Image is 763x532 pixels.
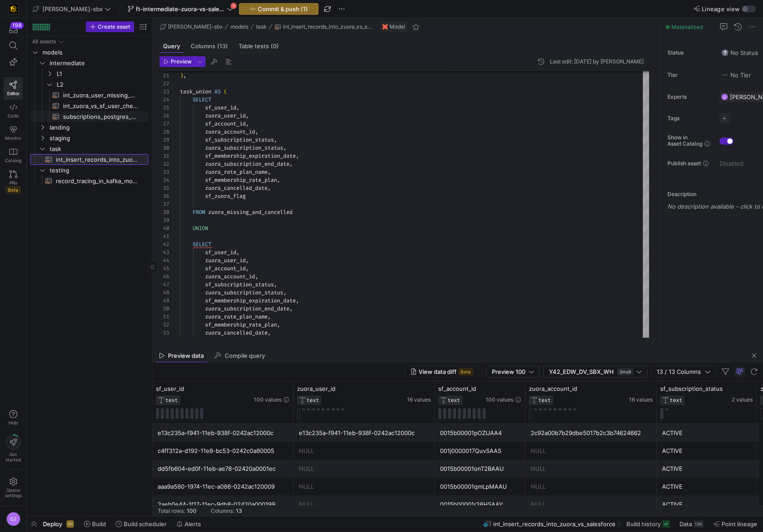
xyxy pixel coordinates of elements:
[159,56,195,67] button: Preview
[159,176,169,184] div: 34
[7,91,20,96] span: Editor
[158,496,288,513] div: 2aeb0e44-1f17-11ec-9db8-02420a000199
[193,96,211,103] span: SELECT
[30,90,148,101] div: Press SPACE to select this row.
[30,58,148,68] div: Press SPACE to select this row.
[30,111,148,122] a: subscriptions_postgres_kafka_joined_view​​​​​​​​​​
[5,452,21,462] span: Get started
[30,90,148,101] a: int_zuora_user_missing_check​​​​​​​​​​
[236,104,239,111] span: ,
[217,43,228,49] span: (13)
[193,209,205,216] span: FROM
[299,424,429,442] div: e13c235a-f941-11eb-938f-0242ac12000c
[405,366,479,377] button: View data diffBeta
[92,520,106,528] span: Build
[4,77,23,100] a: Editor
[30,68,148,79] div: Press SPACE to select this row.
[274,136,277,143] span: ,
[531,424,651,442] div: 2c92a00b7b29dbe5017b2c3b74624662
[268,184,271,192] span: ,
[5,158,21,163] span: Catalog
[80,516,110,532] button: Build
[205,193,246,200] span: sf_zuora_flag
[667,50,712,56] span: Status
[159,120,169,128] div: 27
[43,520,62,528] span: Deploy
[254,397,281,403] span: 100 values
[721,520,757,528] span: Point lineage
[159,192,169,200] div: 36
[732,397,753,403] span: 2 values
[6,186,21,193] span: Beta
[159,216,169,224] div: 39
[529,385,577,392] span: zuora_account_id
[159,337,169,345] div: 54
[112,516,171,532] button: Build scheduler
[440,424,520,442] div: 0015b00001pOZIJAA4
[289,160,293,168] span: ,
[492,368,525,375] span: Preview 100
[662,478,751,495] div: ACTIVE
[667,160,701,167] span: Publish asset
[205,329,268,336] span: zuora_cancelled_date
[187,508,197,514] div: 100
[42,47,147,58] span: models
[126,3,235,15] button: ft-intermediate-zuora-vs-salesforce-08052025
[662,460,751,478] div: ACTIVE
[42,5,103,13] span: [PERSON_NAME]-sbx
[168,353,204,359] span: Preview data
[30,79,148,90] div: Press SPACE to select this row.
[256,24,267,30] span: task
[98,24,130,30] span: Create asset
[440,496,520,513] div: 0015b00001r26HSAAY
[159,184,169,192] div: 35
[30,101,148,111] a: int_zuora_vs_sf_user_check​​​​​​​​​​
[660,385,723,392] span: sf_subscription_status
[246,120,249,127] span: ,
[159,313,169,321] div: 51
[63,101,138,111] span: int_zuora_vs_sf_user_check​​​​​​​​​​
[205,104,236,111] span: sf_user_id
[205,249,236,256] span: sf_user_id
[50,58,147,68] span: intermediate
[719,47,760,59] button: No statusNo Status
[662,442,751,460] div: ACTIVE
[271,43,279,49] span: (0)
[136,5,225,13] span: ft-intermediate-zuora-vs-salesforce-08052025
[709,516,761,532] button: Point lineage
[30,122,148,133] div: Press SPACE to select this row.
[268,313,271,320] span: ,
[549,368,614,375] span: Y42_EDW_DV_SBX_WH
[205,168,268,176] span: zuora_rate_plan_name
[8,420,19,425] span: Help
[651,366,717,377] button: 13 / 13 Columns
[165,397,178,403] span: TEXT
[10,22,24,29] div: 198
[86,21,134,32] button: Create asset
[159,160,169,168] div: 32
[268,168,271,176] span: ,
[30,101,148,111] div: Press SPACE to select this row.
[159,232,169,240] div: 41
[205,337,246,344] span: sf_zuora_flag
[159,136,169,144] div: 29
[667,72,712,78] span: Tier
[4,21,23,38] button: 198
[159,71,169,80] div: 21
[246,112,249,119] span: ,
[159,168,169,176] div: 33
[719,69,753,81] button: No tierNo Tier
[158,424,288,442] div: e13c235a-f941-11eb-938f-0242ac12000c
[254,21,269,32] button: task
[702,5,740,13] span: Lineage view
[205,128,255,135] span: zuora_account_id
[50,122,147,133] span: landing
[721,49,758,56] span: No Status
[299,478,429,495] div: NULL
[255,128,258,135] span: ,
[5,135,21,141] span: Monitor
[4,100,23,122] a: Code
[283,289,286,296] span: ,
[205,281,274,288] span: sf_subscription_status
[214,88,221,95] span: AS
